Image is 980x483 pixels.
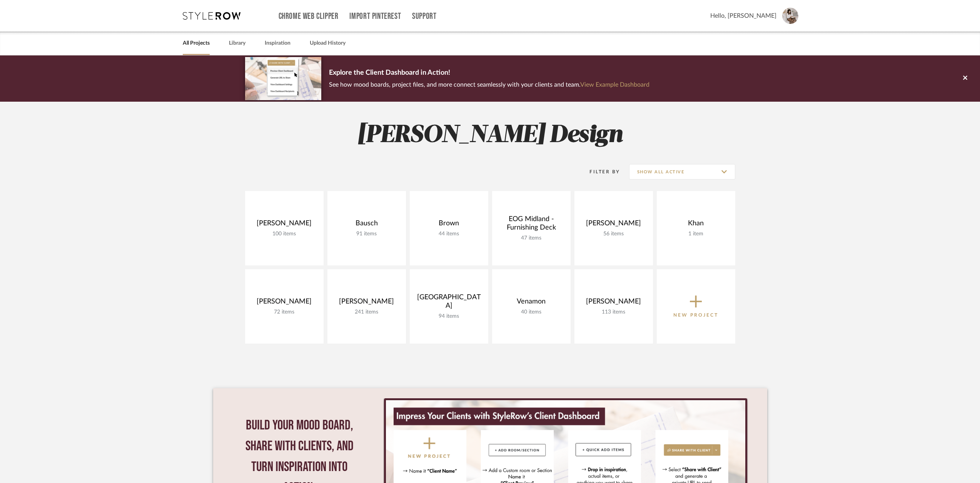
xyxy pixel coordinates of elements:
[498,297,564,309] div: Venamon
[663,219,729,231] div: Khan
[279,13,339,20] a: Chrome Web Clipper
[245,57,321,100] img: d5d033c5-7b12-40c2-a960-1ecee1989c38.png
[251,231,317,237] div: 100 items
[329,67,649,79] p: Explore the Client Dashboard in Action!
[498,309,564,315] div: 40 items
[251,219,317,231] div: [PERSON_NAME]
[663,231,729,237] div: 1 item
[265,38,290,49] a: Inspiration
[782,8,798,24] img: avatar
[229,38,245,49] a: Library
[183,38,210,49] a: All Projects
[310,38,346,49] a: Upload History
[581,219,647,231] div: [PERSON_NAME]
[416,219,482,231] div: Brown
[581,231,647,237] div: 56 items
[581,309,647,315] div: 113 items
[673,311,718,319] p: New Project
[412,13,436,20] a: Support
[498,235,564,241] div: 47 items
[334,231,400,237] div: 91 items
[213,121,767,150] h2: [PERSON_NAME] Design
[416,313,482,320] div: 94 items
[416,231,482,237] div: 44 items
[498,215,564,235] div: EOG Midland - Furnishing Deck
[334,219,400,231] div: Bausch
[251,309,317,315] div: 72 items
[416,293,482,313] div: [GEOGRAPHIC_DATA]
[329,79,649,90] p: See how mood boards, project files, and more connect seamlessly with your clients and team.
[580,82,649,88] a: View Example Dashboard
[657,269,735,344] button: New Project
[334,309,400,315] div: 241 items
[349,13,401,20] a: Import Pinterest
[251,297,317,309] div: [PERSON_NAME]
[710,11,776,20] span: Hello, [PERSON_NAME]
[580,168,620,176] div: Filter By
[581,297,647,309] div: [PERSON_NAME]
[334,297,400,309] div: [PERSON_NAME]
